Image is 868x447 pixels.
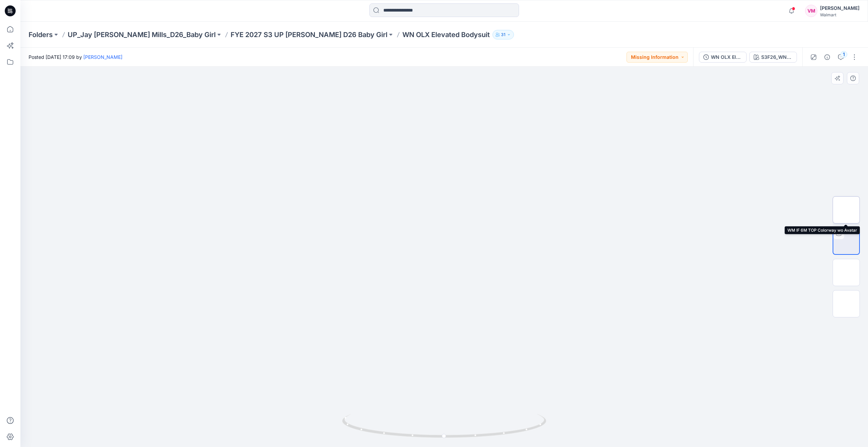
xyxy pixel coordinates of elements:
a: [PERSON_NAME] [83,54,122,60]
div: VM [805,5,817,17]
a: Folders [29,30,53,39]
button: S3F26_WN_6512 SURF PINK OPT2 1 [749,52,797,63]
div: WN OLX Elevated Bodysuit [711,53,742,61]
div: 1 [840,51,847,58]
button: 31 [493,30,514,39]
div: [PERSON_NAME] [820,4,859,12]
a: UP_Jay [PERSON_NAME] Mills_D26_Baby Girl [68,30,216,39]
button: 1 [835,52,846,63]
button: Details [822,52,833,63]
p: 31 [501,31,505,38]
span: Posted [DATE] 17:09 by [29,53,122,61]
div: S3F26_WN_6512 SURF PINK OPT2 1 [761,53,792,61]
button: WN OLX Elevated Bodysuit [699,52,747,63]
p: WN OLX Elevated Bodysuit [402,30,490,39]
a: FYE 2027 S3 UP [PERSON_NAME] D26 Baby Girl [231,30,387,39]
div: Walmart [820,12,859,17]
